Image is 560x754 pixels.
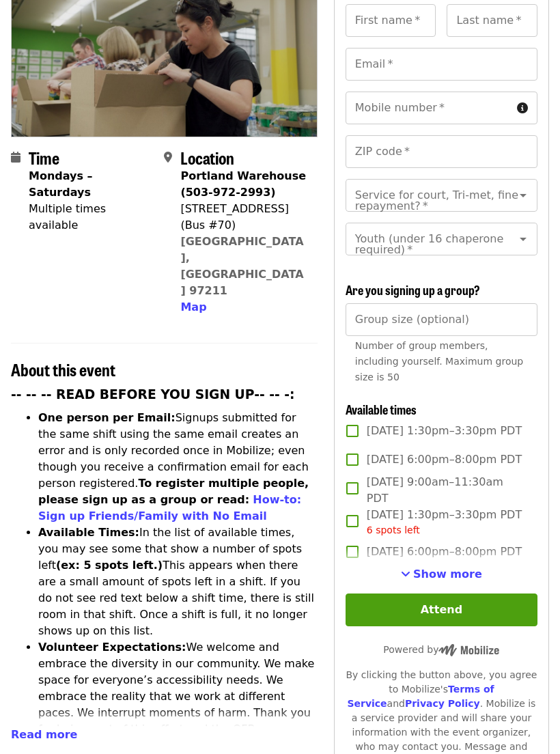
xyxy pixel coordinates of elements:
[29,170,93,199] strong: Mondays – Saturdays
[367,525,420,536] span: 6 spots left
[180,218,306,234] div: (Bus #70)
[367,452,522,469] span: [DATE] 6:00pm–8:00pm PDT
[38,412,176,425] strong: One person per Email:
[38,641,186,654] strong: Volunteer Expectations:
[29,146,59,170] span: Time
[38,525,318,640] li: In the list of available times, you may see some that show a number of spots left This appears wh...
[346,136,537,169] input: ZIP code
[38,477,309,507] strong: To register multiple people, please sign up as a group or read:
[514,186,533,206] button: Open
[180,170,306,199] strong: Portland Warehouse (503-972-2993)
[180,236,303,298] a: [GEOGRAPHIC_DATA], [GEOGRAPHIC_DATA] 97211
[367,544,522,561] span: [DATE] 6:00pm–8:00pm PDT
[180,201,306,218] div: [STREET_ADDRESS]
[38,410,318,525] li: Signups submitted for the same shift using the same email creates an error and is only recorded o...
[367,423,522,440] span: [DATE] 1:30pm–3:30pm PDT
[383,645,499,656] span: Powered by
[405,699,480,710] a: Privacy Policy
[355,341,523,383] span: Number of group members, including yourself. Maximum group size is 50
[29,201,153,234] div: Multiple times available
[401,567,482,583] button: See more timeslots
[38,527,139,540] strong: Available Times:
[346,48,537,81] input: Email
[346,401,417,419] span: Available times
[517,102,528,115] i: circle-info icon
[346,304,537,337] input: [object Object]
[447,5,537,38] input: Last name
[180,146,234,170] span: Location
[180,300,206,316] button: Map
[346,92,512,125] input: Mobile number
[514,230,533,249] button: Open
[164,152,172,165] i: map-marker-alt icon
[347,684,494,710] a: Terms of Service
[367,507,522,538] span: [DATE] 1:30pm–3:30pm PDT
[11,358,115,382] span: About this event
[11,388,295,402] strong: -- -- -- READ BEFORE YOU SIGN UP-- -- -:
[11,152,20,165] i: calendar icon
[346,594,537,627] button: Attend
[11,729,77,742] span: Read more
[438,645,499,657] img: Powered by Mobilize
[180,301,206,314] span: Map
[38,494,301,523] a: How-to: Sign up Friends/Family with No Email
[11,727,77,744] button: Read more
[367,475,527,507] span: [DATE] 9:00am–11:30am PDT
[56,559,163,572] strong: (ex: 5 spots left.)
[346,281,480,299] span: Are you signing up a group?
[346,5,436,38] input: First name
[413,568,482,581] span: Show more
